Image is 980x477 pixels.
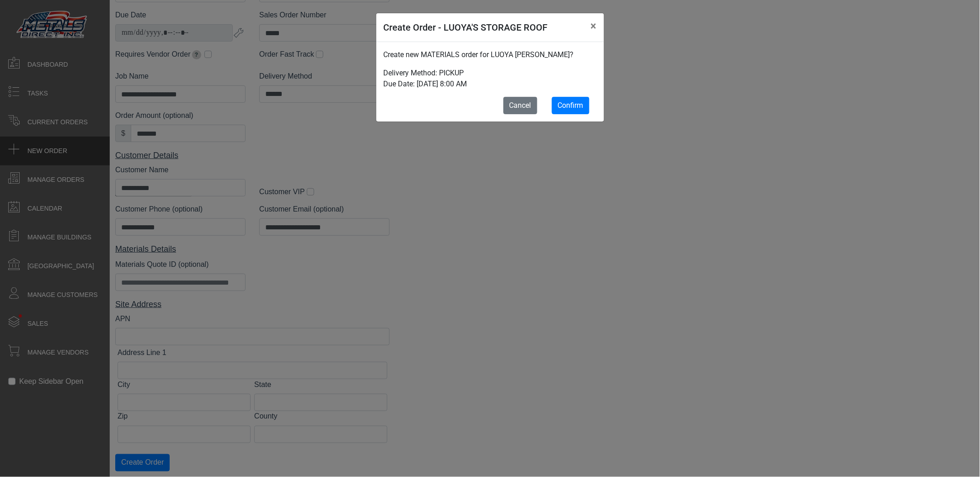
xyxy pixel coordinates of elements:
[384,49,597,60] p: Create new MATERIALS order for LUOYA [PERSON_NAME]?
[584,13,604,39] button: Close
[503,97,537,114] button: Cancel
[558,101,584,110] span: Confirm
[552,97,589,114] button: Confirm
[384,21,548,34] h5: Create Order - LUOYA'S STORAGE ROOF
[384,68,597,90] p: Delivery Method: PICKUP Due Date: [DATE] 8:00 AM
